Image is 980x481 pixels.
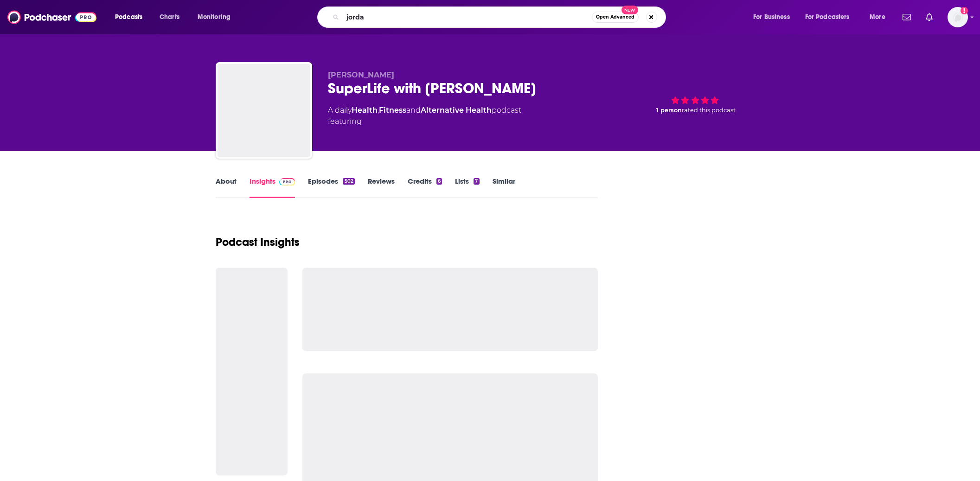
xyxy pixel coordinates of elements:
h1: Podcast Insights [216,235,300,249]
a: Health [352,106,378,115]
span: Charts [160,11,179,24]
span: More [870,11,885,24]
input: Search podcasts, credits, & more... [343,10,592,25]
a: InsightsPodchaser Pro [250,177,295,198]
a: About [216,177,237,198]
span: For Podcasters [805,11,850,24]
button: Show profile menu [948,7,968,27]
span: Open Advanced [596,15,634,19]
span: For Business [753,11,790,24]
button: open menu [109,10,154,25]
button: open menu [191,10,243,25]
span: Logged in as Ashley_Beenen [948,7,968,27]
img: Podchaser Pro [279,178,295,186]
span: Podcasts [115,11,142,24]
span: , [378,106,379,115]
span: New [621,6,638,14]
span: and [406,106,421,115]
div: 502 [343,178,354,185]
a: Credits6 [408,177,442,198]
span: 1 person [656,107,682,114]
button: open menu [799,10,863,25]
a: Alternative Health [421,106,492,115]
a: Reviews [368,177,395,198]
span: Monitoring [198,11,231,24]
span: [PERSON_NAME] [328,71,394,79]
div: 1 personrated this podcast [626,71,765,128]
a: Similar [493,177,515,198]
div: 6 [436,178,442,185]
a: Show notifications dropdown [922,9,936,25]
img: Podchaser - Follow, Share and Rate Podcasts [7,8,96,26]
a: Fitness [379,106,406,115]
a: Show notifications dropdown [899,9,915,25]
a: Charts [154,10,185,25]
a: Lists7 [455,177,479,198]
a: Episodes502 [308,177,354,198]
div: A daily podcast [328,105,521,127]
button: Open AdvancedNew [592,12,639,23]
div: 7 [474,178,479,185]
button: open menu [747,10,801,25]
div: Search podcasts, credits, & more... [326,6,675,28]
span: rated this podcast [682,107,736,114]
svg: Add a profile image [961,7,968,14]
span: featuring [328,116,521,127]
img: User Profile [948,7,968,27]
button: open menu [863,10,897,25]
